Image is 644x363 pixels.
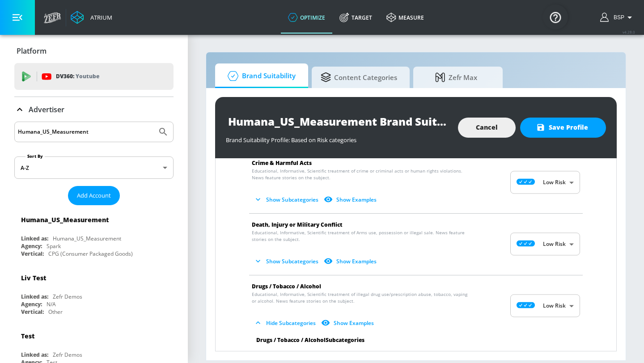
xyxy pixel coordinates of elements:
label: Sort By [25,153,45,159]
span: Death, Injury or Military Conflict [252,221,343,228]
button: Add Account [68,186,120,205]
a: measure [379,1,431,34]
span: Crime & Harmful Acts [252,159,312,167]
div: DV360: Youtube [14,63,174,90]
button: Save Profile [520,118,606,138]
span: Drugs / Tobacco / Alcohol [252,283,321,290]
p: DV360: [56,72,99,81]
p: Low Risk [543,302,566,310]
div: CPG (Consumer Packaged Goods) [48,250,133,257]
span: Cancel [476,122,498,133]
div: Vertical: [21,250,44,257]
span: login as: bsp_linking@zefr.com [610,14,624,21]
p: Low Risk [543,240,566,248]
div: Liv TestLinked as:Zefr DemosAgency:N/AVertical:Other [14,267,174,318]
button: Open Resource Center [543,4,568,30]
div: Agency: [21,242,42,250]
div: Linked as: [21,293,48,300]
span: Educational, Informative, Scientific treatment of illegal drug use/prescription abuse, tobacco, v... [252,291,471,304]
p: Youtube [76,72,99,81]
span: Educational, Informative, Scientific treatment of Arms use, possession or illegal sale. News feat... [252,229,471,243]
button: Show Subcategories [252,192,322,207]
div: Drugs / Tobacco / Alcohol Subcategories [249,337,587,344]
div: Brand Suitability Profile: Based on Risk categories [226,131,449,144]
p: Advertiser [29,105,64,114]
div: Linked as: [21,351,48,359]
button: BSP [600,12,635,23]
span: Save Profile [538,122,588,133]
div: Linked as: [21,235,48,242]
div: Humana_US_Measurement [21,215,109,224]
div: Humana_US_MeasurementLinked as:Humana_US_MeasurementAgency:SparkVertical:CPG (Consumer Packaged G... [14,209,174,260]
div: Zefr Demos [53,293,82,300]
button: Show Subcategories [252,254,322,269]
span: Content Categories [321,67,397,88]
span: Zefr Max [422,67,490,88]
div: N/A [47,300,56,308]
input: Search by name [18,126,153,138]
a: Atrium [71,11,112,24]
p: Platform [17,46,47,56]
p: Low Risk [543,178,566,186]
div: Spark [47,242,61,250]
button: Submit Search [153,122,173,142]
button: Show Examples [319,316,377,330]
div: Vertical: [21,308,44,316]
a: Target [332,1,379,34]
div: Atrium [87,13,112,21]
div: Agency: [21,300,42,308]
button: Hide Subcategories [252,316,319,330]
span: Educational, Informative, Scientific treatment of crime or criminal acts or human rights violatio... [252,168,471,181]
button: Show Examples [322,254,380,269]
div: Humana_US_Measurement [53,235,121,242]
span: v 4.28.0 [623,30,635,34]
div: Platform [14,38,174,63]
div: Advertiser [14,97,174,122]
a: optimize [281,1,332,34]
button: Cancel [458,118,516,138]
span: Add Account [77,190,111,201]
button: Show Examples [322,192,380,207]
div: Zefr Demos [53,351,82,359]
span: Brand Suitability [224,65,296,87]
div: A-Z [14,156,174,179]
div: Liv Test [21,274,46,282]
div: Other [48,308,63,316]
div: Test [21,332,34,340]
